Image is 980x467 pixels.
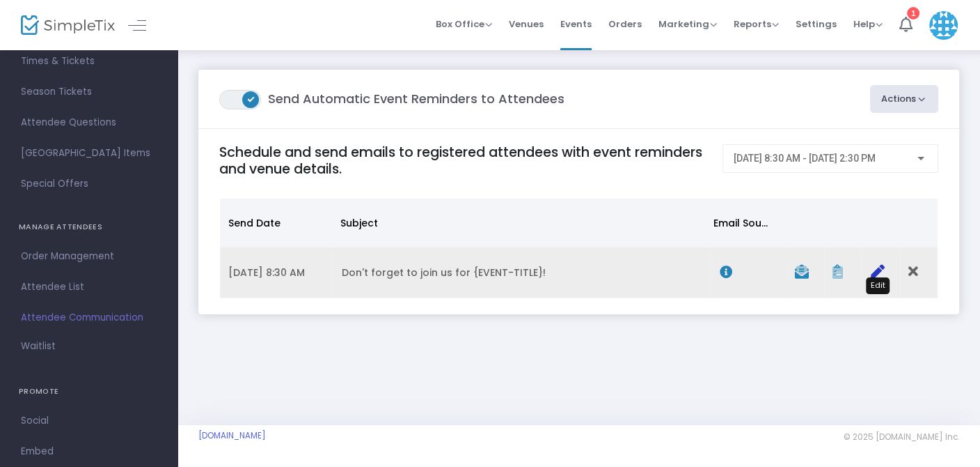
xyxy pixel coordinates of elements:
[705,199,780,247] th: Email Source
[333,247,711,298] td: Don't forget to join us for {EVENT-TITLE}!
[228,266,305,280] span: [DATE] 8:30 AM
[21,247,157,266] span: Order Management
[21,144,157,162] span: [GEOGRAPHIC_DATA] Items
[220,199,332,247] th: Send Date
[21,443,157,461] span: Embed
[560,6,592,42] span: Events
[21,52,157,70] span: Times & Tickets
[21,339,56,353] span: Waitlist
[220,199,938,298] div: Data table
[907,7,919,20] div: 1
[844,431,959,443] span: © 2025 [DOMAIN_NAME] Inc.
[608,6,642,42] span: Orders
[19,378,159,406] h4: PROMOTE
[21,412,157,430] span: Social
[19,213,159,241] h4: MANAGE ATTENDEES
[734,17,779,31] span: Reports
[21,114,157,132] span: Attendee Questions
[219,89,564,109] m-panel-title: Send Automatic Event Reminders to Attendees
[853,17,883,31] span: Help
[198,430,266,441] a: [DOMAIN_NAME]
[734,153,876,164] span: [DATE] 8:30 AM - [DATE] 2:30 PM
[21,83,157,101] span: Season Tickets
[21,175,157,193] span: Special Offers
[870,85,939,113] button: Actions
[21,309,157,327] span: Attendee Communication
[866,277,890,294] div: Edit
[796,6,837,42] span: Settings
[219,144,709,177] h4: Schedule and send emails to registered attendees with event reminders and venue details.
[509,6,544,42] span: Venues
[248,95,255,102] span: ON
[658,17,717,31] span: Marketing
[436,17,492,31] span: Box Office
[21,278,157,296] span: Attendee List
[332,199,705,247] th: Subject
